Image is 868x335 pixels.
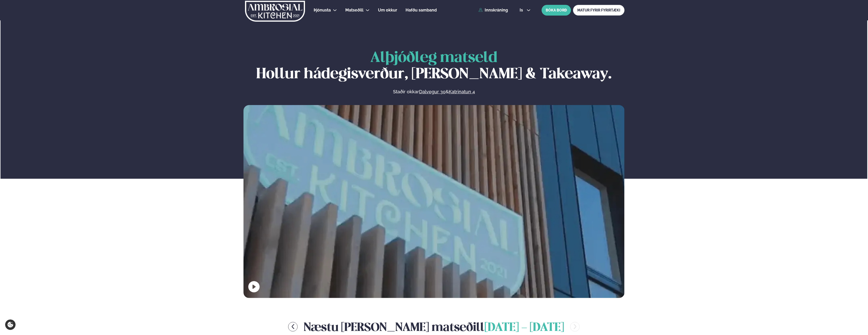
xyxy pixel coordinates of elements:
[484,322,564,333] span: [DATE] - [DATE]
[479,8,508,12] a: Innskráning
[243,50,625,83] h1: Hollur hádegisverður, [PERSON_NAME] & Takeaway.
[406,7,437,13] a: Hafðu samband
[337,89,530,95] p: Staðir okkar &
[370,51,497,65] span: Alþjóðleg matseld
[378,7,397,13] a: Um okkur
[288,322,298,331] button: menu-btn-left
[573,5,625,16] a: MATUR FYRIR FYRIRTÆKI
[378,8,397,12] span: Um okkur
[520,8,524,12] span: is
[314,8,331,12] span: Þjónusta
[345,7,363,13] a: Matseðill
[542,5,571,16] button: BÓKA BORÐ
[516,8,535,12] button: is
[5,319,16,330] a: Cookie settings
[304,318,564,335] h2: Næstu [PERSON_NAME] matseðill
[345,8,363,12] span: Matseðill
[406,8,437,12] span: Hafðu samband
[244,1,305,22] img: logo
[314,7,331,13] a: Þjónusta
[570,322,580,331] button: menu-btn-right
[419,89,446,95] a: Dalvegur 30
[449,89,475,95] a: Katrinatun 4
